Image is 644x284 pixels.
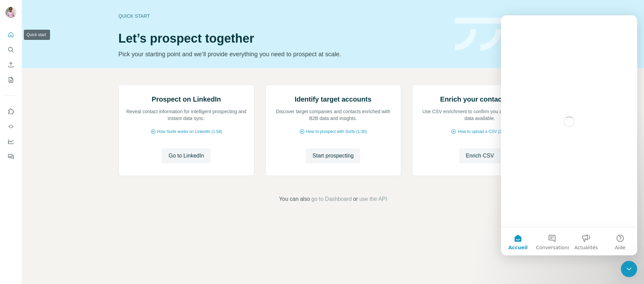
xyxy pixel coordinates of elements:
[119,49,447,59] p: Pick your starting point and we’ll provide everything you need to prospect at scale.
[5,44,16,56] button: Search
[359,195,387,203] button: use the API
[5,105,16,118] button: Use Surfe on LinkedIn
[169,152,204,160] span: Go to LinkedIn
[5,59,16,71] button: Enrich CSV
[119,32,447,45] h1: Let’s prospect together
[306,148,361,163] button: Start prospecting
[501,15,637,255] iframe: Intercom live chat
[459,148,501,163] button: Enrich CSV
[313,152,354,160] span: Start prospecting
[126,108,247,122] p: Reveal contact information for intelligent prospecting and instant data sync.
[119,13,447,19] div: Quick start
[419,108,541,122] p: Use CSV enrichment to confirm you are using the best data available.
[466,152,494,160] span: Enrich CSV
[440,94,519,104] h2: Enrich your contact lists
[306,129,367,135] span: How to prospect with Surfe (1:30)
[272,108,394,122] p: Discover target companies and contacts enriched with B2B data and insights.
[162,148,211,163] button: Go to LinkedIn
[5,29,16,41] button: Quick start
[311,195,351,203] button: go to Dashboard
[5,120,16,133] button: Use Surfe API
[5,7,16,18] img: Avatar
[295,94,372,104] h2: Identify target accounts
[5,150,16,163] button: Feedback
[5,135,16,148] button: Dashboard
[157,129,222,135] span: How Surfe works on LinkedIn (1:58)
[279,195,310,203] span: You can also
[458,129,508,135] span: How to upload a CSV (2:59)
[353,195,358,203] span: or
[5,74,16,86] button: My lists
[152,94,221,104] h2: Prospect on LinkedIn
[621,261,637,277] iframe: Intercom live chat
[455,18,548,51] img: banner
